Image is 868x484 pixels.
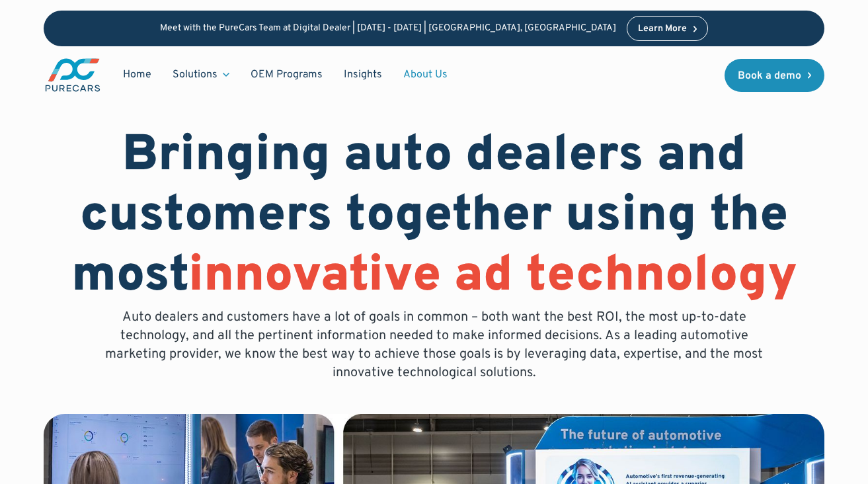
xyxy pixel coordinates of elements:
[240,62,333,87] a: OEM Programs
[44,57,102,93] img: purecars logo
[393,62,458,87] a: About Us
[44,127,825,308] h1: Bringing auto dealers and customers together using the most
[44,57,102,93] a: main
[738,71,801,81] div: Book a demo
[96,308,773,382] p: Auto dealers and customers have a lot of goals in common – both want the best ROI, the most up-to...
[162,62,240,87] div: Solutions
[160,23,616,34] p: Meet with the PureCars Team at Digital Dealer | [DATE] - [DATE] | [GEOGRAPHIC_DATA], [GEOGRAPHIC_...
[725,59,825,92] a: Book a demo
[333,62,393,87] a: Insights
[112,62,162,87] a: Home
[627,16,709,41] a: Learn More
[188,245,797,309] span: innovative ad technology
[638,24,687,34] div: Learn More
[173,67,217,82] div: Solutions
